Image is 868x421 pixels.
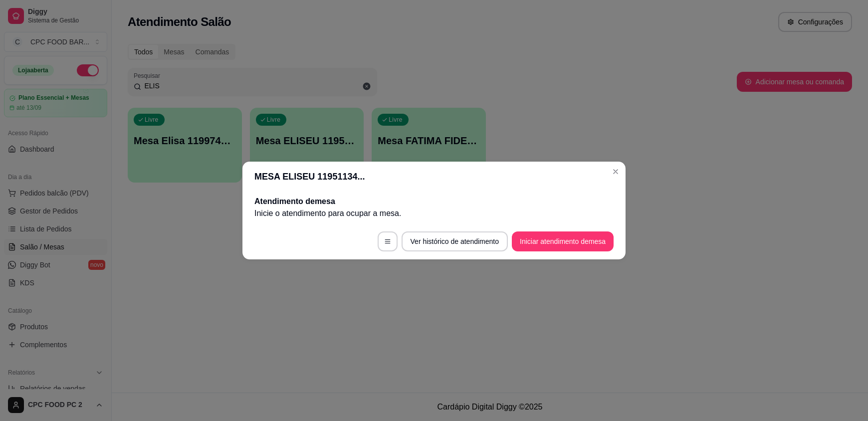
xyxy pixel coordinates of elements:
header: MESA ELISEU 11951134... [242,162,626,192]
p: Inicie o atendimento para ocupar a mesa . [254,208,614,219]
button: Ver histórico de atendimento [402,231,508,251]
h2: Atendimento de mesa [254,196,614,208]
button: Iniciar atendimento demesa [512,231,614,251]
button: Close [608,164,624,180]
